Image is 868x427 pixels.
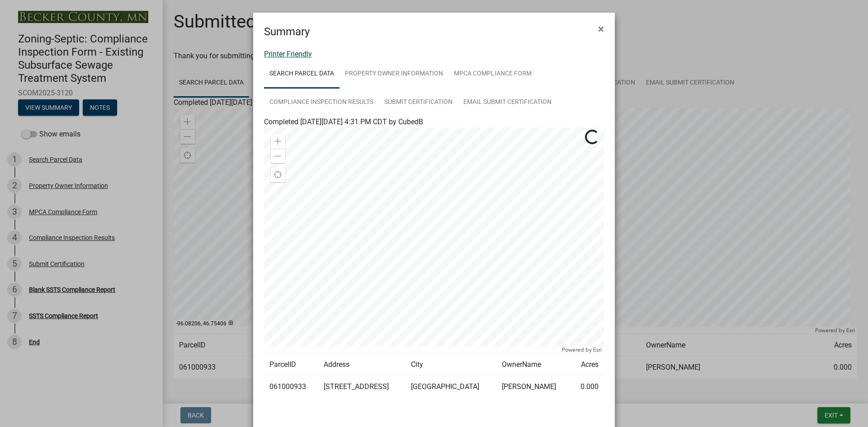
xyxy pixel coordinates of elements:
td: OwnerName [496,354,571,376]
td: Acres [571,354,604,376]
td: City [406,354,496,376]
span: × [598,23,604,35]
h4: Summary [264,23,310,40]
div: Powered by [560,346,604,353]
td: 061000933 [264,376,318,398]
a: Printer Friendly [264,50,312,58]
td: [PERSON_NAME] [496,376,571,398]
div: Find my location [271,168,285,182]
a: MPCA Compliance Form [448,60,537,89]
div: Zoom out [271,149,285,163]
a: Property Owner Information [340,60,448,89]
a: Search Parcel Data [264,60,340,89]
td: [STREET_ADDRESS] [318,376,406,398]
span: Completed [DATE][DATE] 4:31 PM CDT by CubedB [264,117,423,126]
td: 0.000 [571,376,604,398]
a: Compliance Inspection Results [264,88,379,117]
a: Email Submit Certification [458,88,557,117]
td: ParcelID [264,354,318,376]
td: Address [318,354,406,376]
a: Esri [593,347,602,353]
a: Submit Certification [379,88,458,117]
td: [GEOGRAPHIC_DATA] [406,376,496,398]
button: Close [591,16,611,42]
div: Zoom in [271,134,285,149]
